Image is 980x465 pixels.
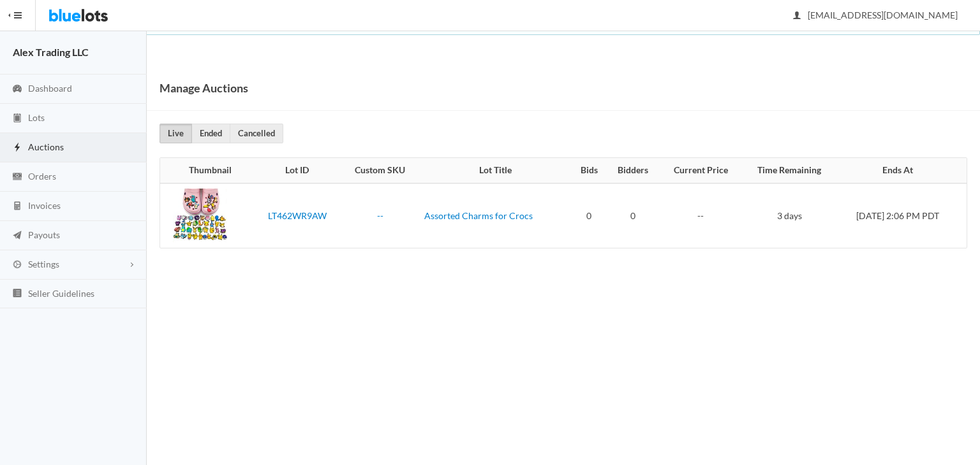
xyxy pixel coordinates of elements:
[11,259,24,271] ion-icon: cog
[13,46,89,58] strong: Alex Trading LLC
[11,171,24,183] ion-icon: cash
[377,210,383,221] a: --
[28,171,56,182] span: Orders
[794,10,958,20] span: [EMAIL_ADDRESS][DOMAIN_NAME]
[607,183,659,248] td: 0
[28,83,72,94] span: Dashboard
[268,210,327,221] a: LT462WR9AW
[572,183,607,248] td: 0
[11,230,24,242] ion-icon: paper plane
[11,83,24,96] ion-icon: speedometer
[28,200,61,211] span: Invoices
[160,124,192,143] a: Live
[659,158,742,183] th: Current Price
[11,142,24,154] ion-icon: flash
[742,158,837,183] th: Time Remaining
[424,210,533,221] a: Assorted Charms for Crocs
[28,112,45,123] span: Lots
[160,158,253,183] th: Thumbnail
[28,229,60,240] span: Payouts
[230,124,283,143] a: Cancelled
[837,158,967,183] th: Ends At
[837,183,967,248] td: [DATE] 2:06 PM PDT
[341,158,419,183] th: Custom SKU
[607,158,659,183] th: Bidders
[742,183,837,248] td: 3 days
[11,113,24,125] ion-icon: clipboard
[791,10,803,22] ion-icon: person
[572,158,607,183] th: Bids
[11,288,24,300] ion-icon: list box
[191,124,230,143] a: Ended
[160,78,248,97] h1: Manage Auctions
[11,201,24,213] ion-icon: calculator
[28,259,59,269] span: Settings
[28,288,94,299] span: Seller Guidelines
[419,158,572,183] th: Lot Title
[659,183,742,248] td: --
[253,158,341,183] th: Lot ID
[28,141,64,152] span: Auctions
